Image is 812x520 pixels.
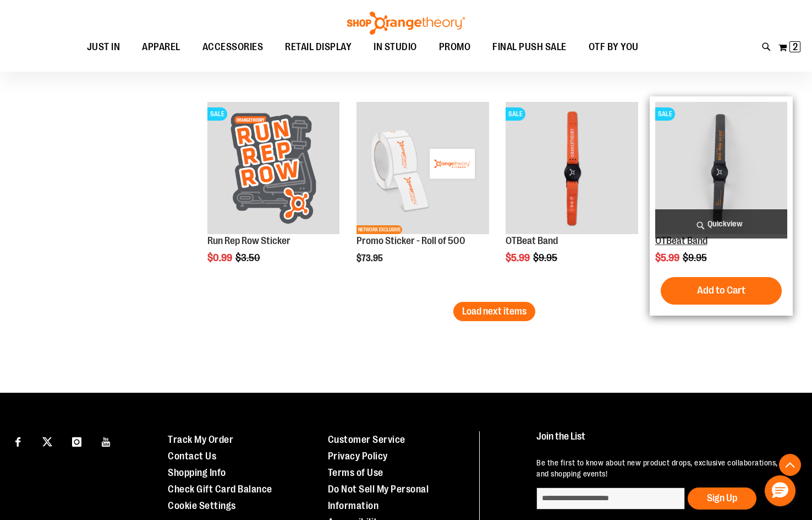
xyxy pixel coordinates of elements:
[356,102,489,236] a: Promo Sticker - Roll of 500NETWORK EXCLUSIVE
[363,35,428,60] a: IN STUDIO
[356,225,402,234] span: NETWORK EXCLUSIVE
[506,252,531,263] span: $5.99
[191,35,275,59] a: ACCESSORIES
[506,107,525,121] span: SALE
[779,454,801,476] button: Back To Top
[578,35,650,60] a: OTF BY YOU
[131,35,191,60] a: APPAREL
[536,457,791,479] p: Be the first to know about new product drops, exclusive collaborations, and shopping events!
[202,96,345,291] div: product
[274,35,363,60] a: RETAIL DISPLAY
[439,35,471,59] span: PROMO
[536,487,685,510] input: enter email
[793,41,798,52] span: 2
[207,102,339,236] a: Run Rep Row StickerSALE
[462,306,526,317] span: Load next items
[142,35,180,59] span: APPAREL
[697,284,745,296] span: Add to Cart
[328,484,429,511] a: Do Not Sell My Personal Information
[536,431,791,452] h4: Join the List
[42,437,52,447] img: Twitter
[688,487,756,510] button: Sign Up
[76,35,131,60] a: JUST IN
[168,484,272,495] a: Check Gift Card Balance
[492,35,567,59] span: FINAL PUSH SALE
[168,467,226,478] a: Shopping Info
[285,35,352,59] span: RETAIL DISPLAY
[168,434,233,445] a: Track My Order
[87,35,120,59] span: JUST IN
[765,475,795,506] button: Hello, have a question? Let’s chat.
[207,235,290,246] a: Run Rep Row Sticker
[655,107,675,121] span: SALE
[97,431,116,451] a: Visit our Youtube page
[589,35,639,59] span: OTF BY YOU
[506,102,638,236] a: OTBeat BandSALE
[207,107,227,121] span: SALE
[650,96,793,316] div: product
[661,277,782,305] button: Add to Cart
[207,252,234,263] span: $0.99
[374,35,417,59] span: IN STUDIO
[506,102,638,234] img: OTBeat Band
[481,35,578,60] a: FINAL PUSH SALE
[202,35,264,59] span: ACCESSORIES
[328,434,405,445] a: Customer Service
[683,252,709,263] span: $9.95
[655,235,707,246] a: OTBeat Band
[207,102,339,234] img: Run Rep Row Sticker
[655,102,787,234] img: OTBeat Band
[655,209,787,239] a: Quickview
[356,253,385,263] span: $73.95
[356,235,465,246] a: Promo Sticker - Roll of 500
[67,431,86,451] a: Visit our Instagram page
[356,102,489,234] img: Promo Sticker - Roll of 500
[655,252,681,263] span: $5.99
[168,451,216,462] a: Contact Us
[328,451,388,462] a: Privacy Policy
[351,96,494,291] div: product
[707,492,737,503] span: Sign Up
[500,96,643,291] div: product
[38,431,57,451] a: Visit our X page
[533,252,559,263] span: $9.95
[655,102,787,236] a: OTBeat BandSALE
[328,467,383,478] a: Terms of Use
[428,35,482,60] a: PROMO
[453,302,535,321] button: Load next items
[345,12,467,35] img: Shop Orangetheory
[235,252,262,263] span: $3.50
[8,431,28,451] a: Visit our Facebook page
[506,235,558,246] a: OTBeat Band
[168,500,236,511] a: Cookie Settings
